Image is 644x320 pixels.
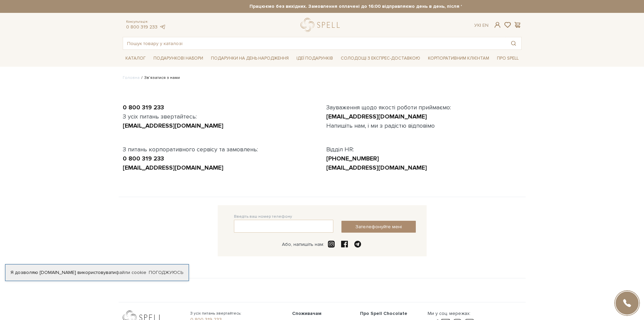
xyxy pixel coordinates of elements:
div: Зауваження щодо якості роботи приймаємо: Напишіть нам, і ми з радістю відповімо Відділ HR: [322,103,526,172]
a: [EMAIL_ADDRESS][DOMAIN_NAME] [123,164,223,171]
div: Я дозволяю [DOMAIN_NAME] використовувати [5,270,189,276]
label: Введіть ваш номер телефону [234,214,292,220]
a: Погоджуюсь [149,270,183,276]
a: logo [301,18,343,32]
a: Головна [123,75,140,80]
input: Пошук товару у каталозі [123,37,506,49]
span: Каталог [123,53,148,64]
div: Ук [474,22,488,28]
div: З усіх питань звертайтесь: З питань корпоративного сервісу та замовлень: [119,103,322,172]
button: Пошук товару у каталозі [506,37,521,49]
a: [EMAIL_ADDRESS][DOMAIN_NAME] [326,113,427,120]
div: Або, напишіть нам: [282,241,324,248]
a: 0 800 319 233 [123,155,164,162]
span: Про Spell [494,53,521,64]
a: [EMAIL_ADDRESS][DOMAIN_NAME] [326,164,427,171]
span: Споживачам [292,311,321,316]
li: Зв’язатися з нами [140,75,180,81]
span: Ідеї подарунків [294,53,336,64]
span: Консультація: [126,20,166,24]
strong: Працюємо без вихідних. Замовлення оплачені до 16:00 відправляємо день в день, після 16:00 - насту... [183,3,581,9]
span: Подарункові набори [151,53,206,64]
button: Зателефонуйте мені [341,221,416,233]
a: Солодощі з експрес-доставкою [338,52,423,64]
a: 0 800 319 233 [123,104,164,111]
span: Подарунки на День народження [208,53,291,64]
a: 0 800 319 233 [126,24,158,30]
span: Про Spell Chocolate [360,311,407,316]
a: En [482,22,488,28]
a: telegram [159,24,166,30]
a: Корпоративним клієнтам [425,52,492,64]
div: Ми у соц. мережах: [428,311,475,317]
span: З усіх питань звертайтесь: [190,311,284,317]
a: [PHONE_NUMBER] [326,155,379,162]
a: файли cookie [116,270,146,275]
a: [EMAIL_ADDRESS][DOMAIN_NAME] [123,122,223,129]
span: | [480,22,481,28]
